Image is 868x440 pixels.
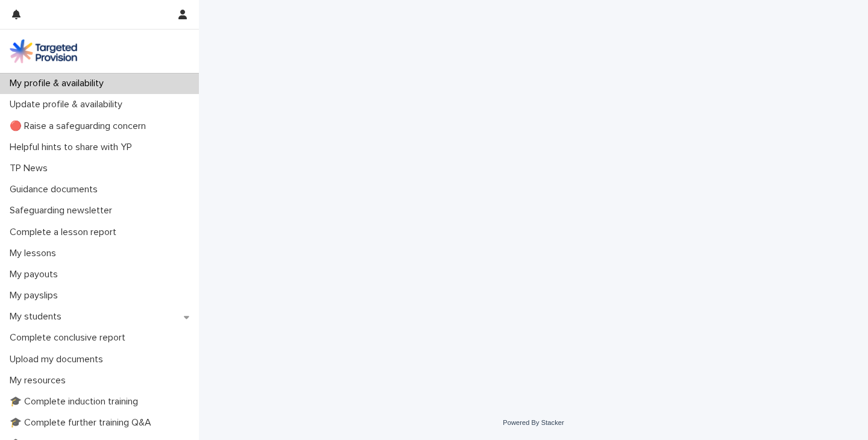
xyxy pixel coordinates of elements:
p: Upload my documents [5,354,113,365]
a: Powered By Stacker [503,419,564,426]
p: My resources [5,375,75,386]
p: My students [5,311,71,322]
img: M5nRWzHhSzIhMunXDL62 [10,39,77,63]
p: My profile & availability [5,78,113,89]
p: Complete conclusive report [5,332,135,344]
p: Complete a lesson report [5,227,126,238]
p: 🎓 Complete induction training [5,396,148,407]
p: 🎓 Complete further training Q&A [5,417,161,429]
p: My payslips [5,290,68,301]
p: My lessons [5,248,66,259]
p: Helpful hints to share with YP [5,142,142,153]
p: TP News [5,163,57,174]
p: Safeguarding newsletter [5,205,122,216]
p: My payouts [5,269,68,280]
p: 🔴 Raise a safeguarding concern [5,121,156,132]
p: Update profile & availability [5,99,132,110]
p: Guidance documents [5,184,107,195]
